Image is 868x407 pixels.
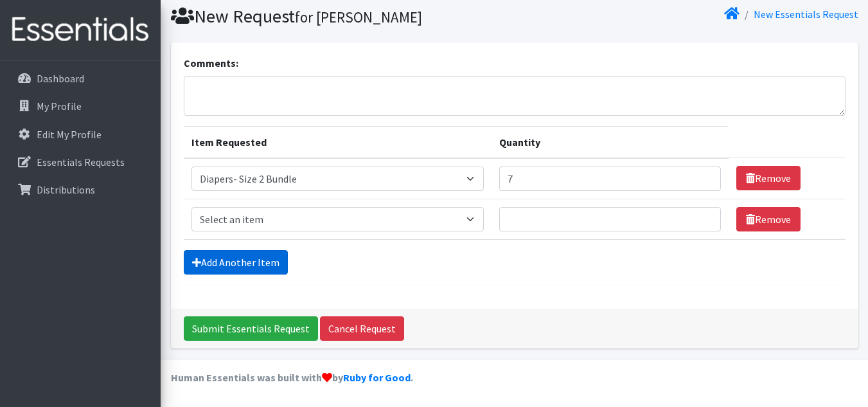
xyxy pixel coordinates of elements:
[171,371,413,384] strong: Human Essentials was built with by .
[37,100,82,113] p: My Profile
[171,5,510,28] h1: New Request
[37,128,102,141] p: Edit My Profile
[184,250,288,275] a: Add Another Item
[295,8,422,26] small: for [PERSON_NAME]
[184,55,238,71] label: Comments:
[37,183,95,196] p: Distributions
[5,177,155,203] a: Distributions
[184,126,492,158] th: Item Requested
[184,316,318,341] input: Submit Essentials Request
[320,316,404,341] a: Cancel Request
[754,8,858,21] a: New Essentials Request
[5,93,155,119] a: My Profile
[37,72,84,85] p: Dashboard
[343,371,411,384] a: Ruby for Good
[5,66,155,91] a: Dashboard
[736,166,801,190] a: Remove
[5,122,155,147] a: Edit My Profile
[492,126,728,158] th: Quantity
[736,207,801,231] a: Remove
[37,156,125,168] p: Essentials Requests
[5,8,155,51] img: HumanEssentials
[5,149,155,175] a: Essentials Requests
